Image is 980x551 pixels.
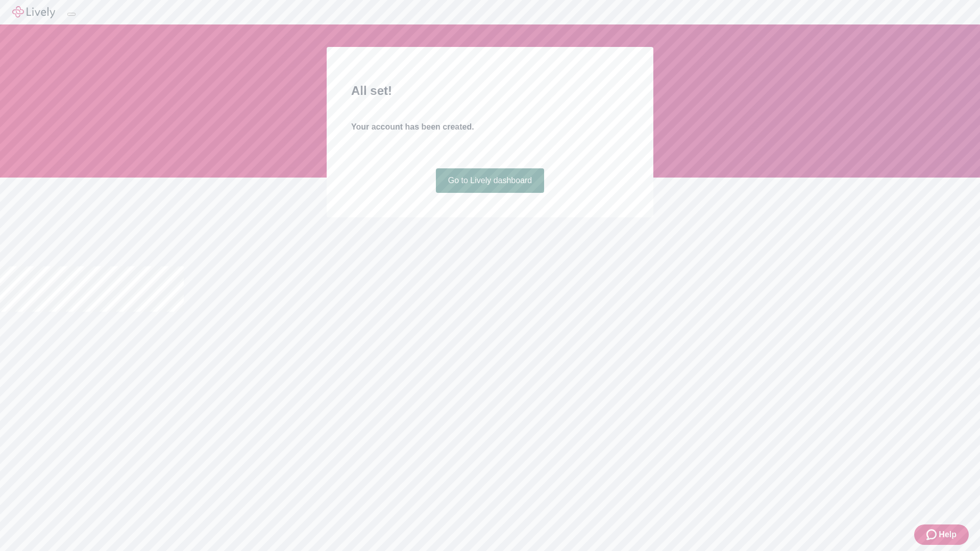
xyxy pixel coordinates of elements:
[351,121,629,133] h4: Your account has been created.
[12,6,55,18] img: Lively
[436,168,545,193] a: Go to Lively dashboard
[351,82,629,100] h2: All set!
[939,529,957,541] span: Help
[67,13,76,16] button: Log out
[926,529,939,541] svg: Zendesk support icon
[914,524,969,545] button: Zendesk support iconHelp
